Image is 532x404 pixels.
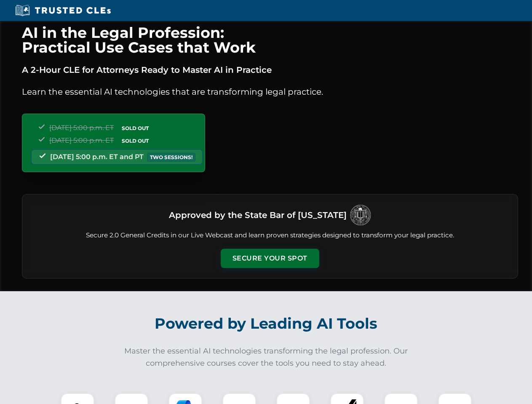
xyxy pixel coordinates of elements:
span: SOLD OUT [119,124,152,133]
span: [DATE] 5:00 p.m. ET [49,136,114,144]
img: Trusted CLEs [13,4,113,17]
h3: Approved by the State Bar of [US_STATE] [169,207,347,223]
span: [DATE] 5:00 p.m. ET [49,124,114,132]
span: SOLD OUT [119,136,152,145]
p: Secure 2.0 General Credits in our Live Webcast and learn proven strategies designed to transform ... [32,231,508,240]
button: Secure Your Spot [221,249,319,268]
h2: Powered by Leading AI Tools [33,309,500,338]
p: A 2-Hour CLE for Attorneys Ready to Master AI in Practice [22,63,518,77]
p: Learn the essential AI technologies that are transforming legal practice. [22,85,518,98]
img: Logo [350,205,371,226]
h1: AI in the Legal Profession: Practical Use Cases that Work [22,25,518,55]
p: Master the essential AI technologies transforming the legal profession. Our comprehensive courses... [119,345,414,369]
